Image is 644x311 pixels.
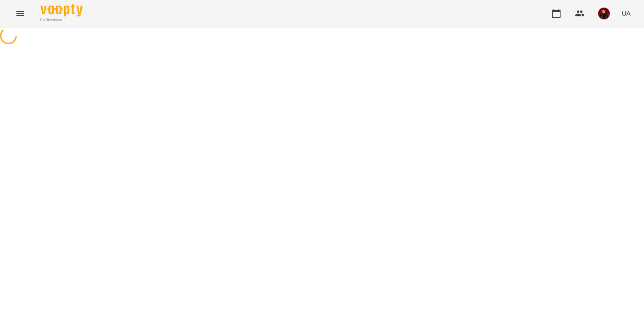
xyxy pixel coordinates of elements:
img: 958b9029b15ca212fd0684cba48e8a29.jpg [598,8,610,19]
span: UA [622,9,631,18]
img: Voopty Logo [40,4,83,16]
button: Menu [10,3,30,24]
button: UA [618,5,634,21]
span: For Business [40,17,83,23]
